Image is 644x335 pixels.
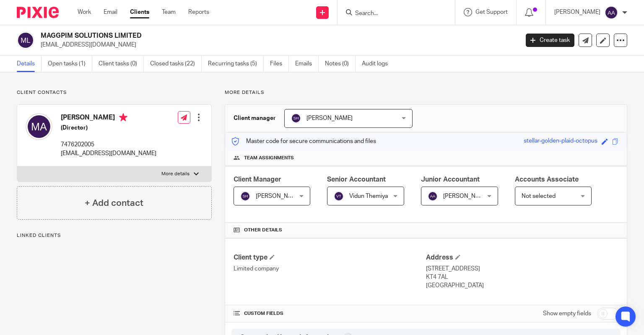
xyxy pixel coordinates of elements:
[99,56,144,72] a: Client tasks (0)
[234,253,426,262] h4: Client type
[61,149,156,158] p: [EMAIL_ADDRESS][DOMAIN_NAME]
[240,191,250,201] img: svg%3E
[234,265,426,273] p: Limited company
[61,124,156,132] h5: (Director)
[208,56,264,72] a: Recurring tasks (5)
[426,281,618,290] p: [GEOGRAPHIC_DATA]
[26,113,52,140] img: svg%3E
[17,89,212,96] p: Client contacts
[17,7,59,18] img: Pixie
[426,273,618,281] p: KT4 7AL
[188,8,209,16] a: Reports
[231,137,376,145] p: Master code for secure communications and files
[17,232,212,239] p: Linked clients
[295,56,319,72] a: Emails
[41,31,419,40] h2: MAGGPIM SOLUTIONS LIMITED
[443,193,489,199] span: [PERSON_NAME]
[78,8,91,16] a: Work
[421,176,480,183] span: Junior Accountant
[119,113,127,122] i: Primary
[244,155,294,161] span: Team assignments
[362,56,394,72] a: Audit logs
[554,8,600,16] p: [PERSON_NAME]
[61,140,156,149] p: 7476202005
[17,56,42,72] a: Details
[522,193,556,199] span: Not selected
[104,8,117,16] a: Email
[426,253,618,262] h4: Address
[234,176,281,183] span: Client Manager
[354,10,430,18] input: Search
[524,137,597,146] div: stellar-golden-plaid-octopus
[426,265,618,273] p: [STREET_ADDRESS]
[325,56,356,72] a: Notes (0)
[475,9,508,15] span: Get Support
[334,191,344,201] img: svg%3E
[543,309,591,318] label: Show empty fields
[48,56,92,72] a: Open tasks (1)
[161,171,190,177] p: More details
[256,193,302,199] span: [PERSON_NAME]
[244,227,282,234] span: Other details
[270,56,289,72] a: Files
[130,8,149,16] a: Clients
[605,6,618,19] img: svg%3E
[291,113,301,123] img: svg%3E
[526,34,574,47] a: Create task
[85,197,143,210] h4: + Add contact
[349,193,388,199] span: Vidun Themiya
[225,89,627,96] p: More details
[17,31,34,49] img: svg%3E
[327,176,386,183] span: Senior Accountant
[234,114,276,122] h3: Client manager
[234,310,426,317] h4: CUSTOM FIELDS
[150,56,202,72] a: Closed tasks (22)
[306,115,353,121] span: [PERSON_NAME]
[428,191,438,201] img: svg%3E
[61,113,156,124] h4: [PERSON_NAME]
[41,41,513,49] p: [EMAIL_ADDRESS][DOMAIN_NAME]
[162,8,176,16] a: Team
[515,176,579,183] span: Accounts Associate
